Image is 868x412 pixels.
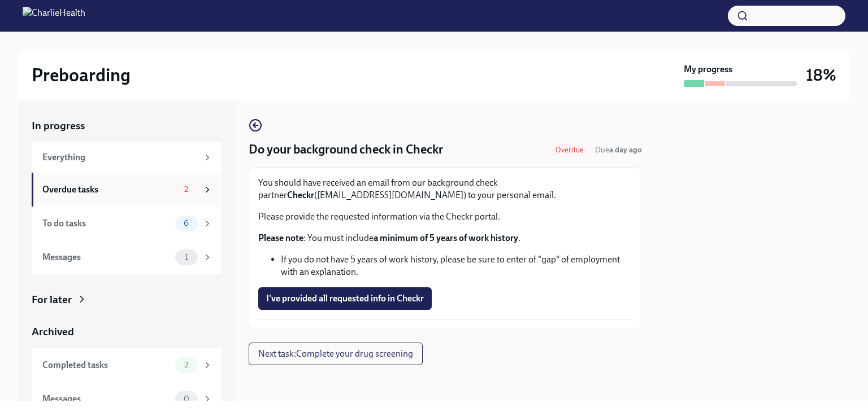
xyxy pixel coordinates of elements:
[609,145,642,155] strong: a day ago
[287,190,314,200] strong: Checkr
[258,233,303,243] strong: Please note
[249,141,443,158] h4: Do your background check in Checkr
[374,233,518,243] strong: a minimum of 5 years of work history
[42,393,171,405] div: Messages
[32,348,222,382] a: Completed tasks2
[42,183,171,196] div: Overdue tasks
[258,177,632,201] p: You should have received an email from our background check partner ([EMAIL_ADDRESS][DOMAIN_NAME]...
[281,253,632,278] li: If you do not have 5 years of work history, please be sure to enter of "gap" of employment with a...
[177,185,195,194] span: 2
[32,207,222,240] a: To do tasks6
[23,7,85,25] img: CharlieHealth
[258,348,413,360] span: Next task : Complete your drug screening
[806,65,836,85] h3: 18%
[177,361,195,369] span: 2
[266,293,424,304] span: I've provided all requested info in Checkr
[42,151,198,164] div: Everything
[178,253,195,261] span: 1
[595,144,642,155] span: October 12th, 2025 09:00
[549,146,591,154] span: Overdue
[177,219,196,227] span: 6
[32,64,131,86] h2: Preboarding
[42,217,171,230] div: To do tasks
[249,343,423,365] button: Next task:Complete your drug screening
[32,325,222,339] a: Archived
[32,119,222,133] a: In progress
[42,359,171,371] div: Completed tasks
[258,287,432,310] button: I've provided all requested info in Checkr
[42,251,171,264] div: Messages
[595,145,642,155] span: Due
[32,292,72,307] div: For later
[177,395,196,403] span: 0
[32,240,222,274] a: Messages1
[258,211,632,223] p: Please provide the requested information via the Checkr portal.
[32,142,222,173] a: Everything
[684,63,732,76] strong: My progress
[258,232,632,244] p: : You must include .
[32,292,222,307] a: For later
[32,173,222,207] a: Overdue tasks2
